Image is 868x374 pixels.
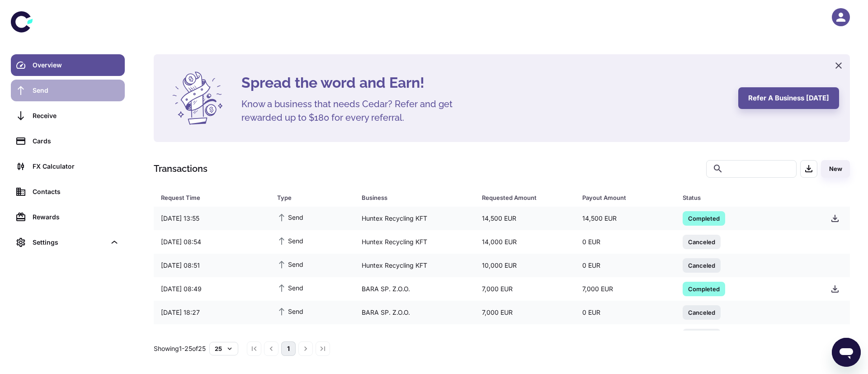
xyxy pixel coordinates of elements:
div: Send [33,85,119,95]
div: 7,000 EUR [475,304,575,321]
div: 0 EUR [575,233,675,251]
div: 7,000 EUR [475,280,575,298]
iframe: Button to launch messaging window [832,338,861,367]
div: Receive [33,111,119,121]
div: 0 EUR [575,327,675,345]
a: Rewards [11,206,125,228]
div: Overview [33,60,119,70]
div: 7,000 EUR [475,327,575,345]
a: Send [11,80,125,101]
button: New [821,160,850,178]
span: Send [277,306,303,316]
div: Payout Amount [582,191,660,204]
span: Request Time [161,191,266,204]
div: BARA SP. Z.O.O. [354,327,475,345]
div: BARA SP. Z.O.O. [354,280,475,298]
div: Request Time [161,191,255,204]
span: Send [277,236,303,246]
div: BARA SP. Z.O.O. [354,304,475,321]
div: [DATE] 08:51 [154,257,270,274]
div: Huntex Recycling KFT [354,210,475,227]
div: Cards [33,136,119,146]
button: page 1 [281,341,296,356]
div: [DATE] 18:27 [154,304,270,321]
div: Requested Amount [482,191,560,204]
a: Receive [11,105,125,127]
span: Completed [683,284,725,293]
div: 10,000 EUR [475,257,575,274]
p: Showing 1-25 of 25 [154,344,206,354]
a: Overview [11,54,125,76]
span: Send [277,330,303,340]
div: 14,000 EUR [475,233,575,251]
div: [DATE] 08:54 [154,233,270,251]
div: Contacts [33,187,119,197]
span: Completed [683,213,725,223]
a: Cards [11,130,125,152]
h5: Know a business that needs Cedar? Refer and get rewarded up to $180 for every referral. [241,97,467,124]
a: FX Calculator [11,156,125,177]
div: Type [277,191,339,204]
h1: Transactions [154,162,208,175]
span: Canceled [683,260,721,270]
div: 14,500 EUR [475,210,575,227]
div: [DATE] 08:49 [154,280,270,298]
a: Contacts [11,181,125,203]
div: 0 EUR [575,304,675,321]
button: Refer a business [DATE] [738,87,839,109]
span: Requested Amount [482,191,571,204]
div: FX Calculator [33,161,119,171]
span: Type [277,191,350,204]
div: 14,500 EUR [575,210,675,227]
span: Send [277,283,303,293]
span: Send [277,212,303,222]
span: Payout Amount [582,191,672,204]
div: Huntex Recycling KFT [354,233,475,251]
div: Settings [11,232,125,253]
span: Send [277,259,303,269]
h4: Spread the word and Earn! [241,72,727,94]
span: Canceled [683,308,721,317]
div: Rewards [33,212,119,222]
div: Settings [33,237,106,247]
div: 0 EUR [575,257,675,274]
div: 7,000 EUR [575,280,675,298]
div: [DATE] 18:24 [154,327,270,345]
span: Status [683,191,812,204]
button: 25 [209,342,238,355]
nav: pagination navigation [245,341,331,356]
div: Huntex Recycling KFT [354,257,475,274]
div: Status [683,191,801,204]
span: Canceled [683,237,721,246]
div: [DATE] 13:55 [154,210,270,227]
